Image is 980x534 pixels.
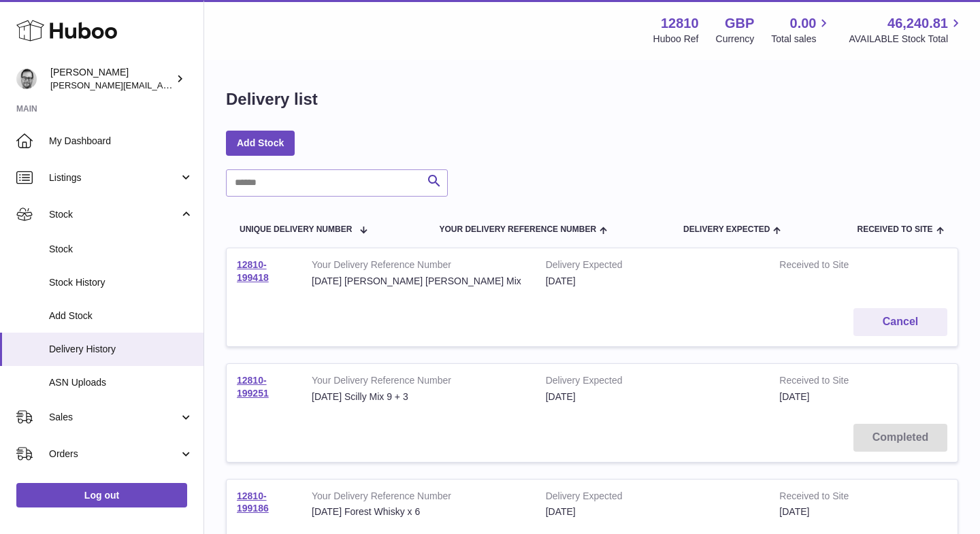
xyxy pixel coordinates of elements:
[546,374,759,390] strong: Delivery Expected
[312,505,525,518] div: [DATE] Forest Whisky x 6
[49,243,193,256] span: Stock
[49,343,193,356] span: Delivery History
[653,33,699,46] div: Huboo Ref
[49,276,193,289] span: Stock History
[16,483,187,507] a: Log out
[312,490,525,506] strong: Your Delivery Reference Number
[312,374,525,390] strong: Your Delivery Reference Number
[779,391,809,402] span: [DATE]
[49,135,193,148] span: My Dashboard
[49,448,179,461] span: Orders
[887,14,948,33] span: 46,240.81
[226,88,318,110] h1: Delivery list
[237,375,269,399] a: 12810-199251
[49,208,179,221] span: Stock
[49,310,193,322] span: Add Stock
[49,411,179,424] span: Sales
[716,33,755,46] div: Currency
[546,275,759,288] div: [DATE]
[546,390,759,403] div: [DATE]
[546,258,759,275] strong: Delivery Expected
[779,506,809,517] span: [DATE]
[50,66,173,92] div: [PERSON_NAME]
[779,258,890,275] strong: Received to Site
[237,490,269,514] a: 12810-199186
[771,33,832,46] span: Total sales
[49,171,179,184] span: Listings
[849,33,964,46] span: AVAILABLE Stock Total
[683,225,770,234] span: Delivery Expected
[771,14,832,46] a: 0.00 Total sales
[16,69,37,89] img: alex@digidistiller.com
[853,308,947,336] button: Cancel
[546,490,759,506] strong: Delivery Expected
[237,259,269,283] a: 12810-199418
[790,14,817,33] span: 0.00
[312,390,525,403] div: [DATE] Scilly Mix 9 + 3
[849,14,964,46] a: 46,240.81 AVAILABLE Stock Total
[49,376,193,389] span: ASN Uploads
[857,225,932,234] span: Received to Site
[779,374,890,390] strong: Received to Site
[725,14,754,33] strong: GBP
[439,225,596,234] span: Your Delivery Reference Number
[312,275,525,288] div: [DATE] [PERSON_NAME] [PERSON_NAME] Mix
[312,258,525,275] strong: Your Delivery Reference Number
[50,80,273,90] span: [PERSON_NAME][EMAIL_ADDRESS][DOMAIN_NAME]
[240,225,352,234] span: Unique Delivery Number
[779,490,890,506] strong: Received to Site
[661,14,699,33] strong: 12810
[546,505,759,518] div: [DATE]
[226,131,295,155] a: Add Stock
